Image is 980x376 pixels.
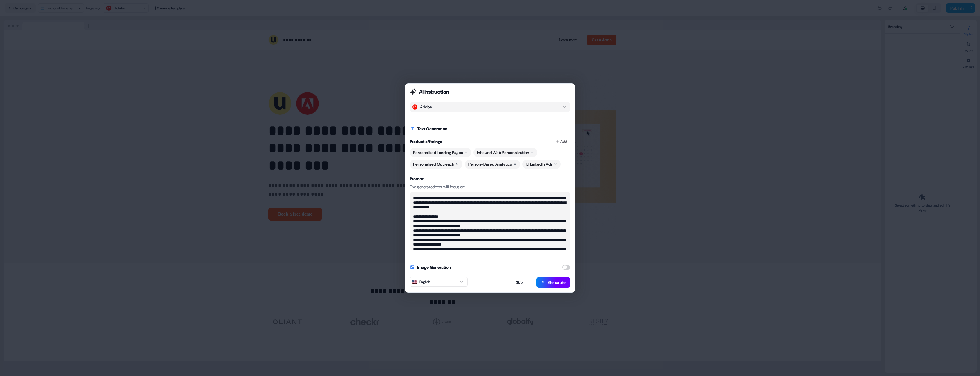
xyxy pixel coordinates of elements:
[410,160,462,169] div: Personalized Outreach
[473,148,537,157] div: Inbound Web Personalization
[465,160,520,169] div: Person-Based Analytics
[410,148,471,157] div: Personalized Landing Pages
[412,280,417,284] img: The English flag
[522,160,561,169] div: 1:1 LinkedIn Ads
[419,88,449,95] h2: AI Instruction
[410,139,442,144] h2: Product offerings
[552,136,570,147] button: Add
[417,126,447,132] h2: Text Generation
[410,176,570,182] h3: Prompt
[420,104,432,110] div: Adobe
[410,184,570,190] p: The generated text will focus on:
[504,277,535,288] button: Skip
[417,264,451,270] h2: Image Generation
[412,279,430,285] div: English
[536,277,570,288] button: Generate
